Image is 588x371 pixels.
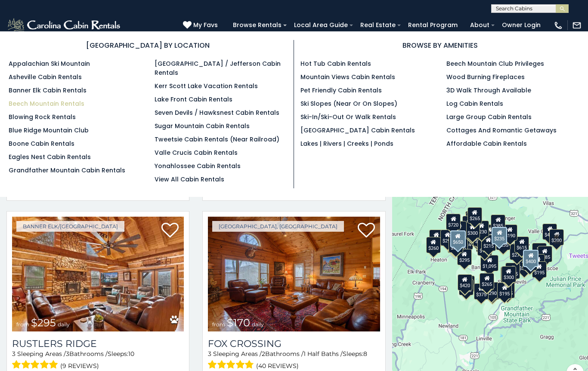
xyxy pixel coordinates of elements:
a: Ski Slopes (Near or On Slopes) [300,99,397,108]
span: from [212,321,225,328]
a: Tweetsie Cabin Rentals (Near Railroad) [155,135,279,144]
a: Pet Friendly Cabin Rentals [300,86,382,95]
a: Rustlers Ridge from $295 daily [12,217,184,332]
a: Local Area Guide [290,18,352,32]
div: $295 [457,249,472,265]
div: $410 [542,224,557,240]
a: About [466,18,494,32]
div: $195 [498,282,512,299]
h3: [GEOGRAPHIC_DATA] BY LOCATION [9,40,287,51]
a: Grandfather Mountain Cabin Rentals [9,166,125,175]
div: $400 [532,243,547,259]
h3: BROWSE BY AMENITIES [300,40,579,51]
a: Appalachian Ski Mountain [9,59,90,68]
div: $265 [480,273,494,289]
span: from [16,321,29,328]
a: Banner Elk/[GEOGRAPHIC_DATA] [16,221,124,232]
div: $205 [523,254,537,270]
a: My Favs [183,21,220,30]
div: $400 [523,250,539,267]
div: $300 [501,266,516,282]
div: $1,095 [480,255,498,271]
div: $190 [503,224,517,241]
div: $570 [473,230,488,246]
span: 3 [12,350,15,358]
div: $650 [450,230,466,248]
a: Owner Login [498,18,545,32]
div: $300 [465,222,480,238]
div: $451 [554,233,564,245]
img: White-1-2.png [6,17,123,34]
span: My Favs [193,21,218,30]
span: $295 [31,316,56,329]
div: $375 [474,283,489,300]
a: Affordable Cabin Rentals [446,139,527,148]
a: Eagles Nest Cabin Rentals [9,153,91,161]
div: $420 [458,274,472,291]
a: Hot Tub Cabin Rentals [300,59,371,68]
a: [GEOGRAPHIC_DATA] Cabin Rentals [300,126,415,135]
a: Lakes | Rivers | Creeks | Ponds [300,139,393,148]
span: 3 [208,350,211,358]
span: 8 [363,350,367,358]
a: 3D Walk Through Available [446,86,531,95]
a: Blue Ridge Mountain Club [9,126,89,135]
div: $430 [482,224,497,241]
span: $170 [227,316,250,329]
div: $195 [532,261,547,278]
div: $315 [501,267,515,283]
a: Lake Front Cabin Rentals [155,95,232,104]
span: 10 [128,350,134,358]
span: 3 [66,350,69,358]
a: [GEOGRAPHIC_DATA], [GEOGRAPHIC_DATA] [212,221,344,232]
div: $425 [462,216,477,232]
div: $305 [505,263,520,279]
span: 2 [262,350,265,358]
img: phone-regular-white.png [554,21,563,30]
a: View All Cabin Rentals [155,175,224,184]
a: Ski-in/Ski-Out or Walk Rentals [300,113,396,121]
a: Banner Elk Cabin Rentals [9,86,87,95]
a: Add to favorites [161,222,179,240]
a: [GEOGRAPHIC_DATA] / Jefferson Cabin Rentals [155,59,281,77]
div: $235 [492,227,507,244]
div: $170 [429,230,444,246]
a: Browse Rentals [229,18,286,32]
img: Rustlers Ridge [12,217,184,332]
span: daily [58,321,70,328]
div: $485 [538,246,552,262]
div: $200 [550,229,564,245]
div: $260 [426,237,441,253]
a: Blowing Rock Rentals [9,113,76,121]
div: $720 [446,214,461,230]
a: Add to favorites [358,222,375,240]
a: Large Group Cabin Rentals [446,113,532,121]
div: $170 [478,239,492,256]
div: $615 [515,236,529,253]
span: 1 Half Baths / [303,350,343,358]
a: Beech Mountain Rentals [9,99,84,108]
a: Sugar Mountain Cabin Rentals [155,122,250,130]
div: $325 [466,212,481,229]
a: Log Cabin Rentals [446,99,503,108]
span: daily [252,321,264,328]
div: $230 [449,236,463,253]
a: Boone Cabin Rentals [9,139,74,148]
a: Seven Devils / Hawksnest Cabin Rentals [155,108,279,117]
a: Fox Crossing [208,338,380,350]
a: Asheville Cabin Rentals [9,73,82,81]
div: $275 [510,244,524,260]
img: Fox Crossing [208,217,380,332]
a: Fox Crossing from $170 daily [208,217,380,332]
a: Yonahlossee Cabin Rentals [155,162,241,170]
a: Real Estate [356,18,400,32]
div: $265 [467,207,482,224]
div: $215 [481,235,496,251]
a: Wood Burning Fireplaces [446,73,525,81]
a: Valle Crucis Cabin Rentals [155,148,238,157]
a: Cottages and Romantic Getaways [446,126,557,135]
a: Rustlers Ridge [12,338,184,350]
div: $295 [440,230,455,246]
